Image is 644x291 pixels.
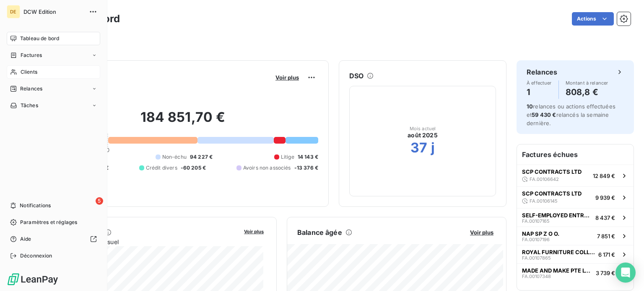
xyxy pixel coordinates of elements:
[190,153,213,161] span: 94 227 €
[566,85,608,99] h4: 808,8 €
[297,227,342,237] h6: Balance âgée
[530,198,558,203] span: FA.00106145
[408,131,437,139] span: août 2025
[20,219,77,226] span: Paramètres et réglages
[522,274,551,279] span: FA.00107348
[244,229,264,234] span: Voir plus
[431,139,435,156] h2: j
[349,71,364,81] h6: DSO
[566,80,608,85] span: Montant à relancer
[294,164,318,172] span: -13 376 €
[298,153,318,161] span: 14 143 €
[530,177,559,182] span: FA.00106642
[7,5,20,18] div: DE
[23,8,84,15] span: DCW Edition
[20,235,31,243] span: Aide
[522,249,595,255] span: ROYAL FURNITURE COLLECTION K.K
[522,212,592,219] span: SELF-EMPLOYED ENTREPRENEUR VAGANOVA [PERSON_NAME]
[243,164,291,172] span: Avoirs non associés
[7,216,100,229] a: Paramètres et réglages
[527,103,615,126] span: relances ou actions effectuées et relancés la semaine dernière.
[21,102,38,109] span: Tâches
[96,197,103,205] span: 5
[7,99,100,112] a: Tâches
[522,267,592,274] span: MADE AND MAKE PTE LTD.
[597,233,615,239] span: 7 851 €
[162,153,187,161] span: Non-échu
[596,270,615,276] span: 3 739 €
[281,153,294,161] span: Litige
[532,111,556,118] span: 59 430 €
[20,85,42,93] span: Relances
[21,68,37,76] span: Clients
[146,164,177,172] span: Crédit divers
[527,103,533,110] span: 10
[522,190,582,197] span: SCP CONTRACTS LTD
[7,82,100,95] a: Relances
[7,65,100,79] a: Clients
[181,164,206,172] span: -60 205 €
[522,219,550,224] span: FA.00107165
[595,214,615,221] span: 8 437 €
[517,263,634,282] button: MADE AND MAKE PTE LTD.FA.001073483 739 €
[467,229,496,236] button: Voir plus
[595,194,615,201] span: 9 939 €
[410,139,427,156] h2: 37
[275,74,299,81] span: Voir plus
[20,202,51,209] span: Notifications
[21,52,42,59] span: Factures
[47,109,318,134] h2: 184 851,70 €
[527,80,552,85] span: À effectuer
[273,74,301,81] button: Voir plus
[517,144,634,165] h6: Factures échues
[20,35,59,42] span: Tableau de bord
[517,165,634,186] button: SCP CONTRACTS LTDFA.0010664212 849 €
[7,232,100,246] a: Aide
[517,208,634,227] button: SELF-EMPLOYED ENTREPRENEUR VAGANOVA [PERSON_NAME]FA.001071658 437 €
[615,263,636,283] div: Open Intercom Messenger
[517,186,634,208] button: SCP CONTRACTS LTDFA.001061459 939 €
[517,227,634,245] button: NAP SP Z O O.FA.001071967 851 €
[522,255,551,260] span: FA.00107865
[241,227,266,235] button: Voir plus
[7,49,100,62] a: Factures
[517,245,634,263] button: ROYAL FURNITURE COLLECTION K.KFA.001078656 171 €
[598,251,615,258] span: 6 171 €
[572,12,614,26] button: Actions
[410,126,436,131] span: Mois actuel
[522,237,550,242] span: FA.00107196
[20,252,52,260] span: Déconnexion
[527,85,552,99] h4: 1
[106,147,109,153] span: 0
[47,237,238,246] span: Chiffre d'affaires mensuel
[470,229,493,236] span: Voir plus
[593,173,615,179] span: 12 849 €
[7,32,100,45] a: Tableau de bord
[522,230,559,237] span: NAP SP Z O O.
[527,67,557,77] h6: Relances
[522,168,582,175] span: SCP CONTRACTS LTD
[7,273,59,286] img: Logo LeanPay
